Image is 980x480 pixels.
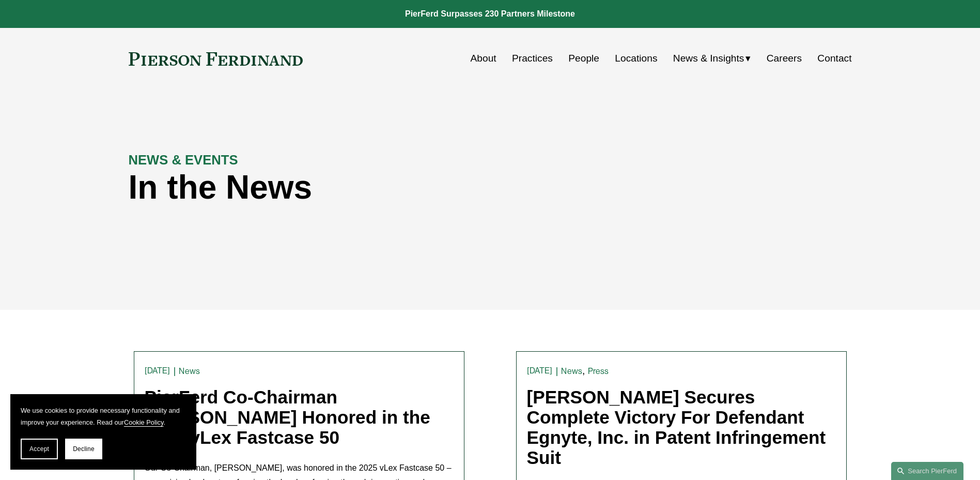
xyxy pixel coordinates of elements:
a: folder dropdown [673,49,751,68]
span: News & Insights [673,50,744,68]
time: [DATE] [527,367,553,375]
a: News [179,366,200,376]
strong: NEWS & EVENTS [129,153,238,167]
a: Locations [615,49,657,68]
a: Careers [767,49,802,68]
a: People [568,49,599,68]
a: [PERSON_NAME] Secures Complete Victory For Defendant Egnyte, Inc. in Patent Infringement Suit [527,387,826,467]
a: Practices [512,49,553,68]
time: [DATE] [145,367,170,375]
a: Search this site [891,462,963,480]
p: We use cookies to provide necessary functionality and improve your experience. Read our . [21,404,186,428]
button: Accept [21,439,58,459]
a: PierFerd Co-Chairman [PERSON_NAME] Honored in the 2025 vLex Fastcase 50 [145,387,430,447]
a: Contact [817,49,851,68]
a: Press [588,366,609,376]
span: Decline [73,445,95,453]
section: Cookie banner [10,394,196,470]
h1: In the News [129,169,671,206]
a: About [471,49,496,68]
a: News [561,366,582,376]
a: Cookie Policy [124,418,164,426]
button: Decline [65,439,102,459]
span: Accept [29,445,49,453]
span: , [582,365,585,376]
